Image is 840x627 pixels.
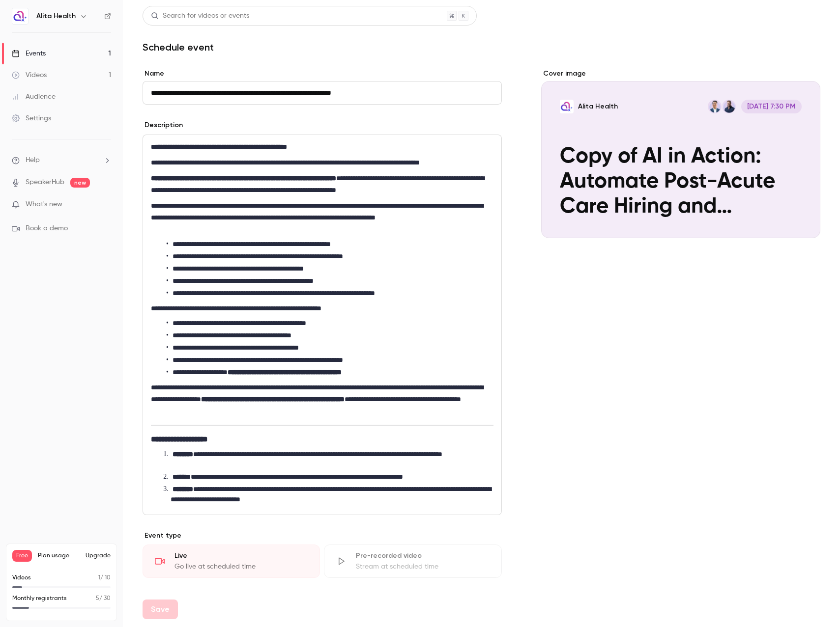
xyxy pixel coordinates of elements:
div: Pre-recorded video [356,551,489,561]
span: Book a demo [26,223,68,234]
section: Cover image [541,69,820,238]
p: Videos [12,573,31,582]
div: Search for videos or events [151,11,249,21]
button: Upgrade [86,552,111,560]
div: Audience [12,92,56,102]
label: Description [143,120,183,130]
section: description [143,135,502,515]
div: Events [12,49,46,58]
div: Settings [12,113,51,123]
img: Alita Health [12,8,28,24]
span: 1 [98,575,100,581]
label: Name [143,69,502,79]
span: Free [12,550,32,562]
p: / 30 [96,594,111,603]
p: Event type [143,531,502,541]
div: Live [174,551,308,561]
div: Go live at scheduled time [174,562,308,572]
div: editor [143,135,501,515]
h6: Alita Health [36,11,76,21]
div: LiveGo live at scheduled time [143,545,320,578]
span: 5 [96,596,99,601]
p: Monthly registrants [12,594,67,603]
span: new [70,178,90,188]
div: Videos [12,70,47,80]
span: What's new [26,199,62,210]
li: help-dropdown-opener [12,155,111,165]
span: Plan usage [38,552,80,560]
p: / 10 [98,573,111,582]
span: Help [26,155,40,165]
h1: Schedule event [143,41,820,53]
div: Stream at scheduled time [356,562,489,572]
label: Cover image [541,69,820,79]
a: SpeakerHub [26,177,64,188]
div: Pre-recorded videoStream at scheduled time [324,545,501,578]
